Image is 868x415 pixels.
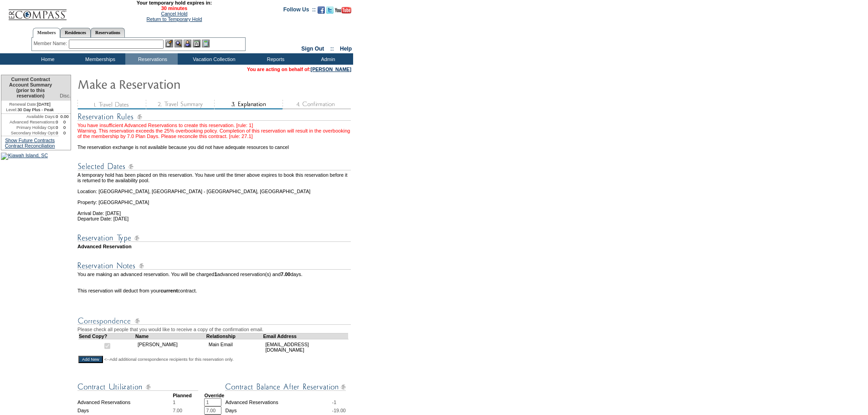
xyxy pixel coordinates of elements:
[146,100,214,109] img: step2_state3.gif
[9,102,37,107] span: Renewal Date:
[1,125,56,130] td: Primary Holiday Opt:
[33,28,61,38] a: Members
[73,53,125,65] td: Memberships
[91,28,125,37] a: Reservations
[301,46,324,52] a: Sign Out
[318,6,325,14] img: Become our fan on Facebook
[60,93,71,98] span: Disc.
[135,339,206,355] td: [PERSON_NAME]
[77,272,352,282] td: You are making an advanced reservation. You will be charged advanced reservation(s) and days.
[326,6,334,14] img: Follow us on Twitter
[77,139,352,150] td: The reservation exchange is not available because you did not have adequate resources to cancel
[34,40,69,47] div: Member Name:
[21,53,73,65] td: Home
[77,123,352,139] div: You have insufficient Advanced Reservations to create this reservation. [rule: 1] Warning. This r...
[282,100,351,109] img: step4_state1.gif
[58,119,71,125] td: 0
[56,119,58,125] td: 0
[104,357,234,362] span: <--Add additional correspondence recipients for this reservation only.
[206,333,263,339] td: Relationship
[173,408,182,413] span: 7.00
[1,101,58,107] td: [DATE]
[214,100,282,109] img: step3_state2.gif
[1,130,56,136] td: Secondary Holiday Opt:
[178,53,248,65] td: Vacation Collection
[77,216,352,221] td: Departure Date: [DATE]
[184,40,191,47] img: Impersonate
[330,46,334,52] span: ::
[58,130,71,136] td: 0
[204,393,224,398] strong: Override
[77,381,198,393] img: Contract Utilization
[78,356,103,363] input: Add New
[225,398,332,406] td: Advanced Reservations
[326,9,334,15] a: Follow us on Twitter
[173,400,175,405] span: 1
[1,107,58,114] td: 30 Day Plus - Peak
[281,272,290,277] b: 7.00
[1,75,58,101] td: Current Contract Account Summary (prior to this reservation)
[58,125,71,130] td: 0
[1,119,56,125] td: Advanced Reservations:
[1,114,56,119] td: Available Days:
[77,205,352,216] td: Arrival Date: [DATE]
[332,408,346,413] span: -19.00
[263,333,348,339] td: Email Address
[56,114,58,119] td: 0
[77,260,351,272] img: Reservation Notes
[165,40,173,47] img: b_edit.gif
[135,333,206,339] td: Name
[6,107,17,113] span: Level:
[248,53,301,65] td: Reports
[332,400,336,405] span: -1
[72,5,277,11] span: 30 minutes
[311,67,351,72] a: [PERSON_NAME]
[1,153,48,160] img: Kiawah Island, SC
[175,40,182,47] img: View
[340,46,352,52] a: Help
[5,143,55,149] a: Contract Reconciliation
[225,381,346,393] img: Contract Balance After Reservation
[193,40,200,47] img: Reservations
[335,7,351,14] img: Subscribe to our YouTube Channel
[56,125,58,130] td: 0
[161,11,187,16] a: Cancel Hold
[77,75,260,93] img: Make Reservation
[225,406,332,415] td: Days
[77,100,146,109] img: step1_state3.gif
[214,272,217,277] b: 1
[77,194,352,205] td: Property: [GEOGRAPHIC_DATA]
[60,28,91,37] a: Residences
[77,232,351,244] img: Reservation Type
[56,130,58,136] td: 0
[147,16,202,22] a: Return to Temporary Hold
[5,138,55,143] a: Show Future Contracts
[77,172,352,183] td: A temporary hold has been placed on this reservation. You have until the timer above expires to b...
[125,53,178,65] td: Reservations
[8,2,67,20] img: Compass Home
[77,327,263,332] span: Please check all people that you would like to receive a copy of the confirmation email.
[58,114,71,119] td: 0.00
[301,53,353,65] td: Admin
[206,339,263,355] td: Main Email
[318,9,325,15] a: Become our fan on Facebook
[263,339,348,355] td: [EMAIL_ADDRESS][DOMAIN_NAME]
[77,398,173,406] td: Advanced Reservations
[77,406,173,415] td: Days
[77,288,352,293] td: This reservation will deduct from your contract.
[79,333,136,339] td: Send Copy?
[202,40,210,47] img: b_calculator.gif
[173,393,191,398] strong: Planned
[335,9,351,15] a: Subscribe to our YouTube Channel
[77,111,351,123] img: subTtlResRules.gif
[77,183,352,194] td: Location: [GEOGRAPHIC_DATA], [GEOGRAPHIC_DATA] - [GEOGRAPHIC_DATA], [GEOGRAPHIC_DATA]
[160,288,178,293] b: current
[283,5,316,16] td: Follow Us ::
[247,67,351,72] span: You are acting on behalf of:
[77,244,352,249] td: Advanced Reservation
[77,161,351,172] img: Reservation Dates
